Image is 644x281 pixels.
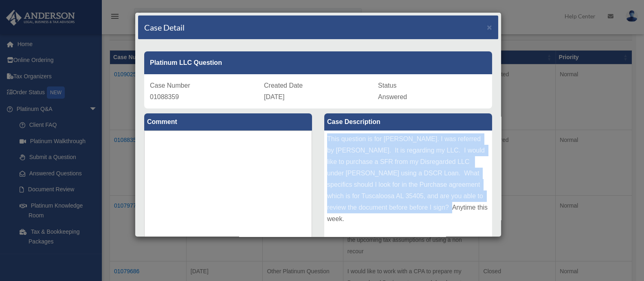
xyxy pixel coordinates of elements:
[144,51,492,74] div: Platinum LLC Question
[378,93,407,100] span: Answered
[324,113,492,131] label: Case Description
[150,93,179,100] span: 01088359
[264,82,303,89] span: Created Date
[264,93,284,100] span: [DATE]
[487,22,492,32] span: ×
[324,131,492,253] div: This question is for [PERSON_NAME]. I was referred by [PERSON_NAME]. It is regarding my LLC. I wo...
[150,82,190,89] span: Case Number
[378,82,396,89] span: Status
[487,23,492,31] button: Close
[144,22,185,33] h4: Case Detail
[144,113,312,131] label: Comment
